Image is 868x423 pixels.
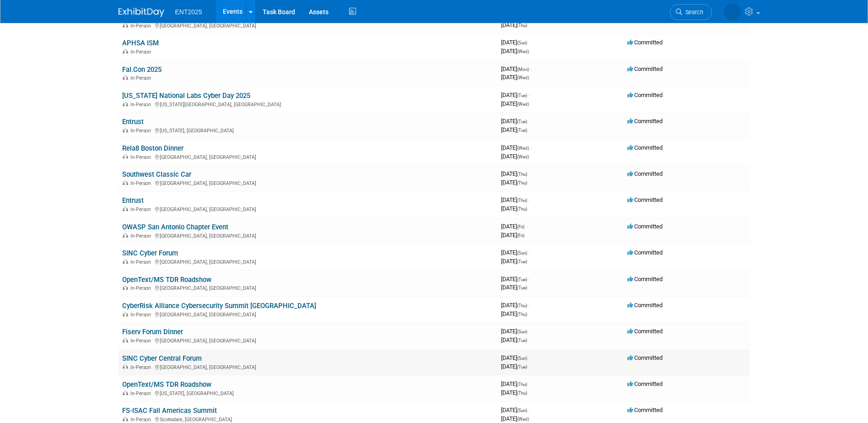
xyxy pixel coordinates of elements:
span: [DATE] [501,363,527,370]
span: (Wed) [517,146,529,151]
div: Scottsdale, [GEOGRAPHIC_DATA] [122,415,494,423]
span: - [528,354,530,361]
img: In-Person Event [123,417,128,421]
div: [GEOGRAPHIC_DATA], [GEOGRAPHIC_DATA] [122,284,494,291]
a: SINC Cyber Forum [122,249,178,257]
span: - [528,328,530,335]
div: [US_STATE], [GEOGRAPHIC_DATA] [122,126,494,134]
span: (Tue) [517,364,527,369]
a: Fiserv Forum Dinner [122,328,183,336]
span: Committed [627,92,663,98]
img: In-Person Event [123,338,128,342]
span: (Wed) [517,49,529,54]
span: [DATE] [501,415,529,422]
span: In-Person [130,154,154,160]
span: (Thu) [517,303,527,308]
a: Search [670,4,712,20]
span: Committed [627,223,663,230]
span: [DATE] [501,407,530,413]
span: Committed [627,407,663,413]
span: [DATE] [501,258,527,265]
span: Committed [627,196,663,203]
span: [DATE] [501,144,532,151]
span: [DATE] [501,328,530,335]
img: In-Person Event [123,233,128,238]
span: Search [682,9,703,16]
span: (Thu) [517,390,527,396]
span: (Wed) [517,417,529,422]
span: [DATE] [501,179,527,186]
a: Southwest Classic Car [122,170,191,179]
span: In-Person [130,206,154,212]
span: [DATE] [501,380,530,387]
span: - [528,196,530,203]
div: [US_STATE], [GEOGRAPHIC_DATA] [122,389,494,396]
span: (Thu) [517,312,527,317]
span: - [528,118,530,125]
img: In-Person Event [123,154,128,159]
a: Rela8 Boston Dinner [122,144,183,152]
span: (Wed) [517,154,529,159]
div: [US_STATE][GEOGRAPHIC_DATA], [GEOGRAPHIC_DATA] [122,100,494,108]
span: In-Person [130,49,154,55]
span: (Fri) [517,233,524,238]
span: ENT2025 [175,8,202,16]
img: In-Person Event [123,285,128,290]
span: (Thu) [517,198,527,203]
a: OpenText/MS TDR Roadshow [122,276,211,284]
span: [DATE] [501,232,524,239]
span: In-Person [130,364,154,370]
img: In-Person Event [123,128,128,132]
span: (Sun) [517,408,527,413]
a: FS-ISAC Fall Americas Summit [122,407,217,415]
span: (Tue) [517,128,527,133]
span: [DATE] [501,74,529,81]
span: (Tue) [517,119,527,124]
div: [GEOGRAPHIC_DATA], [GEOGRAPHIC_DATA] [122,310,494,318]
a: OWASP San Antonio Chapter Event [122,223,228,231]
span: (Sun) [517,250,527,255]
span: [DATE] [501,336,527,343]
span: [DATE] [501,389,527,396]
div: [GEOGRAPHIC_DATA], [GEOGRAPHIC_DATA] [122,153,494,160]
div: [GEOGRAPHIC_DATA], [GEOGRAPHIC_DATA] [122,205,494,212]
span: (Thu) [517,23,527,28]
span: Committed [627,249,663,256]
span: [DATE] [501,170,530,177]
span: In-Person [130,180,154,186]
div: [GEOGRAPHIC_DATA], [GEOGRAPHIC_DATA] [122,258,494,265]
span: In-Person [130,390,154,396]
span: (Thu) [517,206,527,211]
span: - [528,276,530,282]
a: OpenText/MS TDR Roadshow [122,380,211,389]
img: In-Person Event [123,49,128,54]
span: - [530,65,532,72]
img: In-Person Event [123,206,128,211]
span: (Tue) [517,277,527,282]
span: (Tue) [517,285,527,290]
span: - [528,39,530,46]
span: In-Person [130,102,154,108]
span: [DATE] [501,92,530,98]
span: [DATE] [501,100,529,107]
span: [DATE] [501,126,527,133]
img: In-Person Event [123,75,128,80]
span: (Tue) [517,338,527,343]
span: (Thu) [517,172,527,177]
img: In-Person Event [123,102,128,106]
span: [DATE] [501,310,527,317]
span: Committed [627,170,663,177]
span: (Wed) [517,75,529,80]
a: SINC Cyber Central Forum [122,354,202,363]
img: In-Person Event [123,364,128,369]
img: ExhibitDay [119,8,164,17]
span: - [528,380,530,387]
span: Committed [627,380,663,387]
span: In-Person [130,128,154,134]
div: [GEOGRAPHIC_DATA], [GEOGRAPHIC_DATA] [122,336,494,344]
span: [DATE] [501,302,530,309]
span: - [526,223,527,230]
span: Committed [627,302,663,309]
span: [DATE] [501,276,530,282]
span: In-Person [130,312,154,318]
